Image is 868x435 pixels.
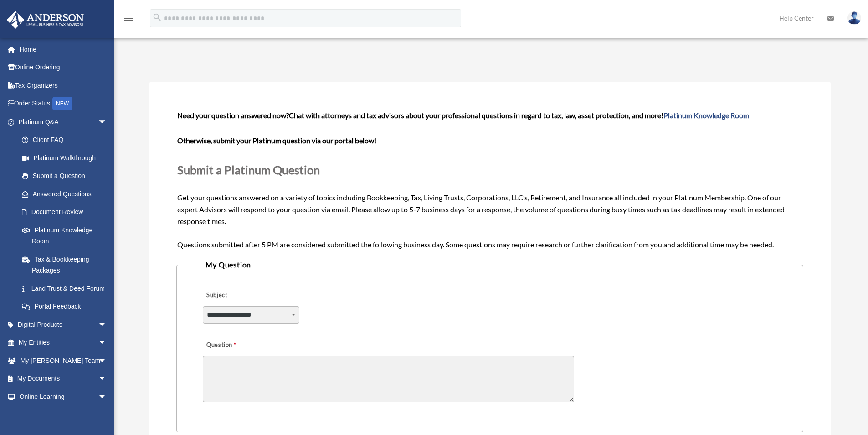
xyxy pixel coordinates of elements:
a: Portal Feedback [13,298,121,316]
span: arrow_drop_down [98,370,116,388]
legend: My Question [202,258,777,271]
div: NEW [52,97,72,110]
span: arrow_drop_down [98,334,116,352]
a: My [PERSON_NAME] Teamarrow_drop_down [6,351,121,370]
a: Document Review [13,203,121,221]
span: arrow_drop_down [98,388,116,406]
a: Submit a Question [13,167,116,185]
span: Need your question answered now? [177,111,289,120]
a: Online Learningarrow_drop_down [6,388,121,406]
a: My Documentsarrow_drop_down [6,370,121,388]
a: Home [6,40,121,58]
a: Tax Organizers [6,76,121,94]
img: User Pic [847,11,861,25]
span: Chat with attorneys and tax advisors about your professional questions in regard to tax, law, ass... [289,111,749,120]
label: Subject [203,289,289,302]
a: Online Ordering [6,58,121,77]
span: arrow_drop_down [98,315,116,334]
a: Tax & Bookkeeping Packages [13,250,121,279]
a: Land Trust & Deed Forum [13,279,121,298]
label: Question [203,339,273,352]
i: search [152,12,162,22]
a: My Entitiesarrow_drop_down [6,334,121,352]
a: Answered Questions [13,185,121,203]
a: Platinum Knowledge Room [663,111,749,120]
span: Submit a Platinum Question [177,163,320,177]
span: arrow_drop_down [98,351,116,370]
a: Client FAQ [13,131,121,149]
img: Anderson Advisors Platinum Portal [4,11,87,29]
a: menu [123,16,134,24]
span: Get your questions answered on a variety of topics including Bookkeeping, Tax, Living Trusts, Cor... [177,111,802,248]
a: Platinum Q&Aarrow_drop_down [6,113,121,131]
a: Platinum Knowledge Room [13,221,121,250]
a: Platinum Walkthrough [13,149,121,167]
i: menu [123,13,134,24]
span: arrow_drop_down [98,113,116,131]
a: Digital Productsarrow_drop_down [6,315,121,334]
b: Otherwise, submit your Platinum question via our portal below! [177,136,376,145]
a: Order StatusNEW [6,94,121,113]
